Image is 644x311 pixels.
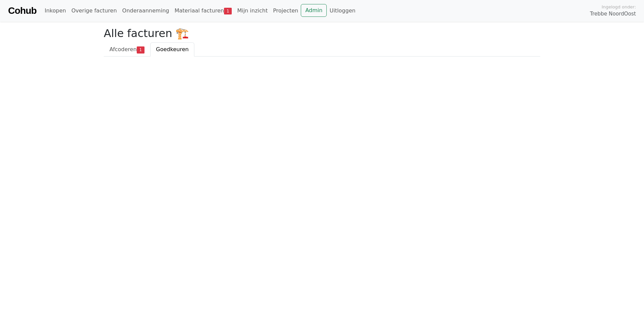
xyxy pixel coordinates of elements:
[301,4,327,17] a: Admin
[8,3,36,19] a: Cohub
[109,46,137,53] span: Afcoderen
[327,4,358,18] a: Uitloggen
[270,4,301,18] a: Projecten
[150,42,194,57] a: Goedkeuren
[69,4,120,18] a: Overige facturen
[590,10,636,18] span: Trebbe NoordOost
[602,4,636,10] span: Ingelogd onder:
[120,4,172,18] a: Onderaanneming
[156,46,189,53] span: Goedkeuren
[104,42,150,57] a: Afcoderen1
[224,8,232,14] span: 1
[137,46,144,53] span: 1
[104,27,540,40] h2: Alle facturen 🏗️
[42,4,68,18] a: Inkopen
[234,4,270,18] a: Mijn inzicht
[172,4,234,18] a: Materiaal facturen1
